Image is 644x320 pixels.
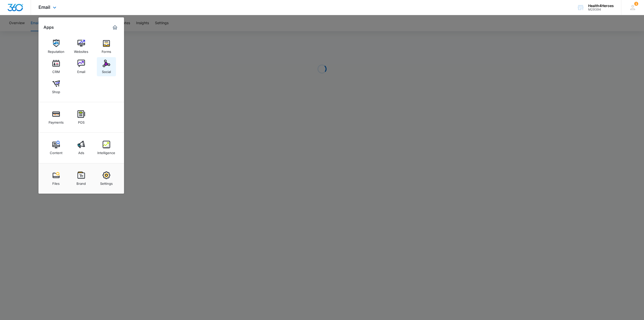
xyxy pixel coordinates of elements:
div: account name [588,4,614,8]
a: Brand [72,169,91,188]
div: Payments [49,118,64,124]
div: notifications count [634,2,638,6]
a: Forms [97,37,116,56]
a: Marketing 360® Dashboard [111,23,119,31]
div: Files [52,179,60,186]
div: Forms [102,47,111,54]
a: Shop [47,77,66,96]
a: Files [47,169,66,188]
a: Email [72,57,91,76]
a: Content [47,138,66,157]
span: Email [38,5,50,10]
a: Social [97,57,116,76]
div: CRM [52,67,60,74]
a: Intelligence [97,138,116,157]
div: Intelligence [97,148,115,155]
div: Shop [52,87,60,94]
a: Settings [97,169,116,188]
div: Email [77,67,85,74]
div: Social [102,67,111,74]
div: account id [588,8,614,11]
a: CRM [47,57,66,76]
div: Brand [76,179,86,186]
a: Ads [72,138,91,157]
div: Content [50,148,62,155]
a: Payments [47,108,66,127]
a: Reputation [47,37,66,56]
div: POS [78,118,85,124]
a: POS [72,108,91,127]
span: 1 [634,2,638,6]
div: Settings [100,179,113,186]
div: Reputation [48,47,64,54]
div: Websites [74,47,88,54]
a: Websites [72,37,91,56]
div: Ads [78,148,84,155]
h2: Apps [44,25,54,30]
